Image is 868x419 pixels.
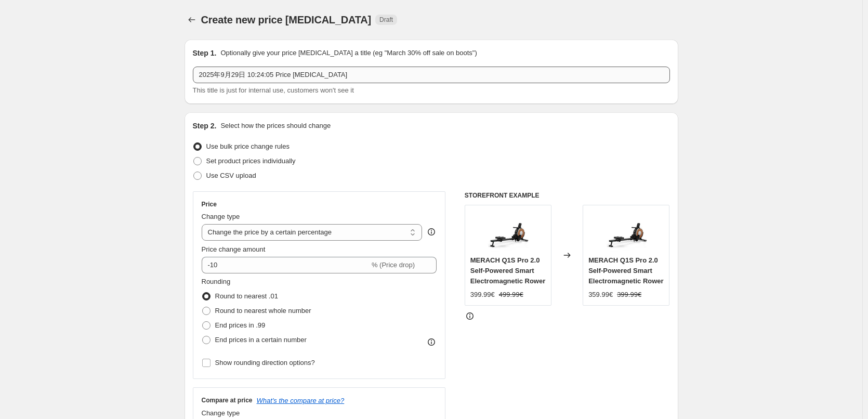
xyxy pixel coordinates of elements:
[215,359,315,366] span: Show rounding direction options?
[202,245,266,253] span: Price change amount
[487,211,529,252] img: R02B9_80x.jpg
[201,14,372,25] span: Create new price [MEDICAL_DATA]
[220,48,477,58] p: Optionally give your price [MEDICAL_DATA] a title (eg "March 30% off sale on boots")
[379,16,393,24] span: Draft
[185,12,199,27] button: Price change jobs
[202,213,240,220] span: Change type
[215,307,311,315] span: Round to nearest whole number
[372,261,415,269] span: % (Price drop)
[215,336,307,344] span: End prices in a certain number
[202,396,253,404] h3: Compare at price
[193,67,670,83] input: 30% off holiday sale
[193,86,354,94] span: This title is just for internal use, customers won't see it
[202,278,231,285] span: Rounding
[202,257,370,273] input: -15
[617,290,641,300] strike: 399.99€
[202,409,240,417] span: Change type
[470,256,546,285] span: MERACH Q1S Pro 2.0 Self-Powered Smart Electromagnetic Rower
[588,256,664,285] span: MERACH Q1S Pro 2.0 Self-Powered Smart Electromagnetic Rower
[206,157,296,165] span: Set product prices individually
[257,397,345,404] button: What's the compare at price?
[206,142,290,150] span: Use bulk price change rules
[206,172,256,179] span: Use CSV upload
[215,321,266,329] span: End prices in .99
[193,48,217,58] h2: Step 1.
[465,191,670,200] h6: STOREFRONT EXAMPLE
[215,292,278,300] span: Round to nearest .01
[588,290,613,300] div: 359.99€
[202,200,217,208] h3: Price
[499,290,523,300] strike: 499.99€
[606,211,647,252] img: R02B9_80x.jpg
[426,227,437,237] div: help
[220,121,331,131] p: Select how the prices should change
[470,290,495,300] div: 399.99€
[193,121,217,131] h2: Step 2.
